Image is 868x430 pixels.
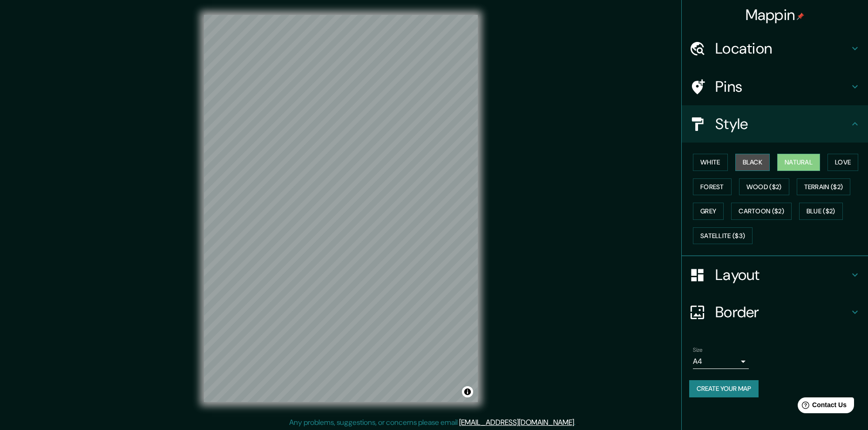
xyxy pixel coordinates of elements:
[777,154,820,171] button: Natural
[682,256,868,293] div: Layout
[746,6,805,24] h4: Mappin
[797,178,851,196] button: Terrain ($2)
[715,39,849,58] h4: Location
[715,115,849,133] h4: Style
[693,178,732,196] button: Forest
[204,15,478,402] canvas: Map
[577,417,579,428] div: .
[462,386,473,397] button: Toggle attribution
[576,417,577,428] div: .
[693,154,728,171] button: White
[739,178,789,196] button: Wood ($2)
[289,417,576,428] p: Any problems, suggestions, or concerns please email .
[735,154,770,171] button: Black
[785,394,858,420] iframe: Help widget launcher
[682,68,868,105] div: Pins
[693,203,724,220] button: Grey
[715,266,849,284] h4: Layout
[682,293,868,331] div: Border
[799,203,843,220] button: Blue ($2)
[682,105,868,143] div: Style
[689,380,759,397] button: Create your map
[731,203,792,220] button: Cartoon ($2)
[459,417,574,427] a: [EMAIL_ADDRESS][DOMAIN_NAME]
[682,30,868,67] div: Location
[693,346,703,354] label: Size
[715,77,849,96] h4: Pins
[797,13,804,20] img: pin-icon.png
[693,227,753,245] button: Satellite ($3)
[715,303,849,321] h4: Border
[693,354,749,369] div: A4
[827,154,858,171] button: Love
